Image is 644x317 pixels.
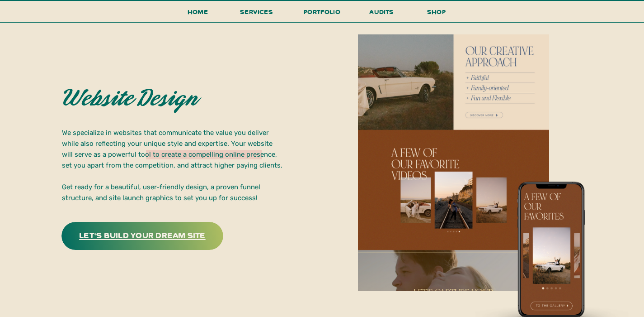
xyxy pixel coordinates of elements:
[368,6,395,22] a: audits
[184,6,212,23] a: Home
[62,87,227,112] h2: Website Design
[301,6,343,23] a: portfolio
[240,7,273,16] span: services
[238,6,276,23] a: services
[72,228,213,242] a: let's build your dream site
[62,127,283,202] p: We specialize in websites that communicate the value you deliver while also reflecting your uniqu...
[415,6,458,22] a: shop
